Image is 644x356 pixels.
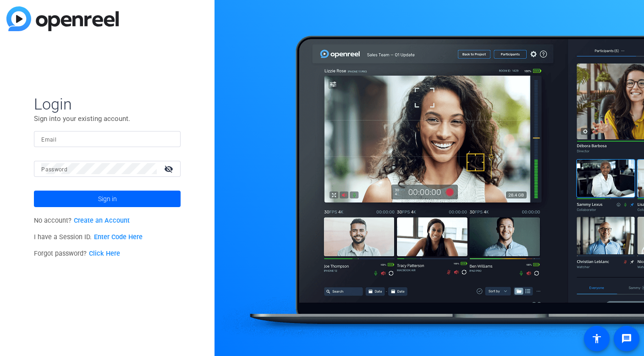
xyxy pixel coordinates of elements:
p: Sign into your existing account. [34,114,181,124]
span: Forgot password? [34,250,120,257]
mat-icon: visibility_off [159,162,181,175]
mat-icon: accessibility [591,333,602,344]
span: No account? [34,217,130,225]
button: Sign in [34,191,181,207]
mat-icon: message [621,333,632,344]
span: Sign in [98,187,117,210]
input: Enter Email Address [41,133,173,144]
mat-label: Email [41,137,56,143]
a: Enter Code Here [94,233,143,241]
a: Create an Account [74,217,130,225]
span: Login [34,94,181,114]
mat-label: Password [41,166,67,173]
span: I have a Session ID. [34,233,143,241]
a: Click Here [89,250,120,257]
img: blue-gradient.svg [6,6,119,31]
